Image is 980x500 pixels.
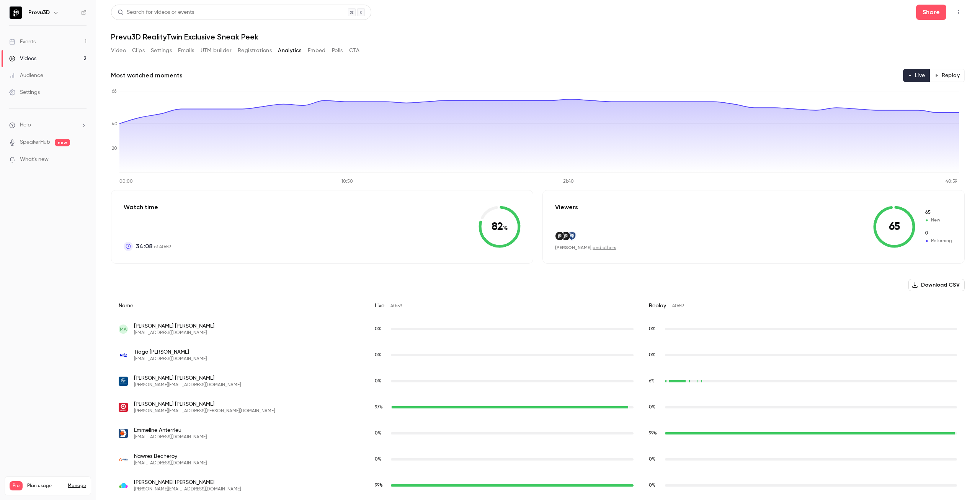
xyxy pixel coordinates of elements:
div: a.meziane@algeotech.com [111,316,965,343]
span: [PERSON_NAME] [555,245,591,250]
span: 0 % [649,353,655,357]
a: and others [593,246,616,250]
span: Replay watch time [649,404,661,411]
tspan: 21:40 [563,179,574,184]
li: help-dropdown-opener [9,121,87,129]
span: Returning [924,230,952,237]
div: lisa.andersen@target.com [111,394,965,420]
span: [EMAIL_ADDRESS][DOMAIN_NAME] [134,330,214,336]
span: [PERSON_NAME] [PERSON_NAME] [134,322,214,330]
span: [PERSON_NAME] [PERSON_NAME] [134,374,241,382]
span: 6 % [649,379,655,384]
tspan: 40:59 [946,179,957,184]
span: New [924,209,952,216]
span: Plan usage [27,483,63,489]
span: New [924,217,952,224]
div: nawres-externe.becheroy@dalkia.fr [111,446,965,472]
tspan: 10:50 [341,179,353,184]
p: Watch time [124,203,171,212]
button: Analytics [278,44,302,57]
span: Replay watch time [649,326,661,333]
span: [EMAIL_ADDRESS][DOMAIN_NAME] [134,460,207,466]
span: 34:08 [136,242,152,251]
span: 0 % [375,431,381,436]
span: Emmeline Anterrieu [134,426,207,434]
a: SpeakerHub [20,138,50,146]
span: Live watch time [375,404,387,411]
span: [PERSON_NAME] [PERSON_NAME] [134,479,241,486]
img: punktasky.is [119,481,128,490]
span: Live watch time [375,430,387,437]
img: prevu3d.com [562,232,570,240]
span: 2 [73,492,75,496]
span: [EMAIL_ADDRESS][DOMAIN_NAME] [134,356,207,362]
button: Emails [178,44,194,57]
span: 0 % [375,327,381,331]
button: Download CSV [908,279,965,291]
span: Nawres Becheroy [134,452,207,460]
span: 40:59 [672,304,684,308]
span: Live watch time [375,326,387,333]
span: Replay watch time [649,352,661,359]
span: new [55,139,70,146]
span: 0 % [375,457,381,462]
span: 0 % [649,405,655,410]
span: Replay watch time [649,430,661,437]
span: 99 % [649,431,657,436]
button: Live [903,69,930,82]
div: , [555,244,616,251]
button: Settings [151,44,172,57]
p: of 40:59 [136,242,171,251]
span: Live watch time [375,352,387,359]
button: Video [111,44,126,57]
h2: Most watched moments [111,71,183,80]
tspan: 20 [112,146,117,151]
button: Top Bar Actions [952,6,965,18]
div: Name [111,296,367,316]
span: [PERSON_NAME][EMAIL_ADDRESS][DOMAIN_NAME] [134,486,241,492]
div: emmeline.anterrieu@mydigitalbuildings.com [111,420,965,446]
span: 40:59 [390,304,402,308]
span: MA [120,326,127,333]
button: Replay [930,69,965,82]
button: UTM builder [201,44,232,57]
tspan: 66 [112,89,117,94]
span: Help [20,121,31,129]
span: Replay watch time [649,482,661,489]
span: Live watch time [375,482,387,489]
img: psu.edu [568,232,576,240]
tspan: 00:00 [119,179,133,184]
button: CTA [349,44,359,57]
button: Embed [308,44,326,57]
div: Live [367,296,641,316]
tspan: 40 [112,122,118,126]
div: Audience [9,72,43,79]
button: Clips [132,44,145,57]
div: Replay [641,296,965,316]
div: Search for videos or events [118,8,194,16]
div: jon@punktasky.is [111,472,965,498]
span: Returning [924,238,952,244]
img: mydigitalbuildings.com [119,429,128,438]
img: slb.com [119,352,128,359]
span: 0 % [649,483,655,488]
span: Live watch time [375,456,387,463]
span: [PERSON_NAME][EMAIL_ADDRESS][PERSON_NAME][DOMAIN_NAME] [134,408,275,414]
span: 0 % [649,457,655,462]
button: Polls [332,44,343,57]
img: dalkia.fr [119,455,128,464]
p: Videos [10,490,24,497]
div: Events [9,38,36,46]
span: 0 % [375,353,381,357]
span: [PERSON_NAME][EMAIL_ADDRESS][DOMAIN_NAME] [134,382,241,388]
button: Share [916,5,946,20]
span: [EMAIL_ADDRESS][DOMAIN_NAME] [134,434,207,440]
span: What's new [20,156,49,164]
span: Replay watch time [649,456,661,463]
a: Manage [68,483,86,489]
h1: Prevu3D RealityTwin Exclusive Sneak Peek [111,32,965,41]
span: Replay watch time [649,378,661,385]
img: prevu3d.com [555,232,564,240]
span: Pro [10,481,23,490]
img: ltts.com [119,377,128,386]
